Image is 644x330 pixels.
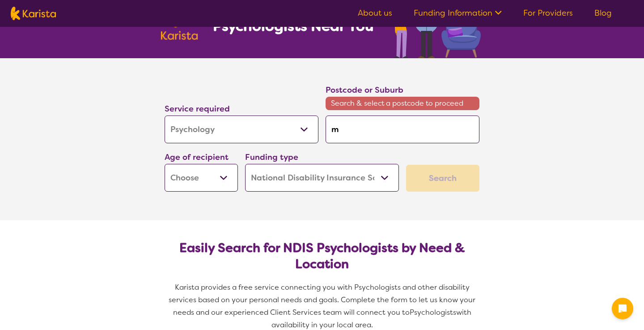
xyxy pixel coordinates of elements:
[326,116,479,143] input: Type
[11,7,56,20] img: Karista logo
[169,283,477,317] span: Karista provides a free service connecting you with Psychologists and other disability services b...
[245,152,298,163] label: Funding type
[410,308,456,317] span: Psychologists
[165,103,230,114] label: Service required
[172,240,472,272] h2: Easily Search for NDIS Psychologists by Need & Location
[523,8,573,18] a: For Providers
[165,152,229,163] label: Age of recipient
[414,8,502,18] a: Funding Information
[358,8,392,18] a: About us
[326,97,479,110] span: Search & select a postcode to proceed
[326,85,403,95] label: Postcode or Suburb
[594,8,612,18] a: Blog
